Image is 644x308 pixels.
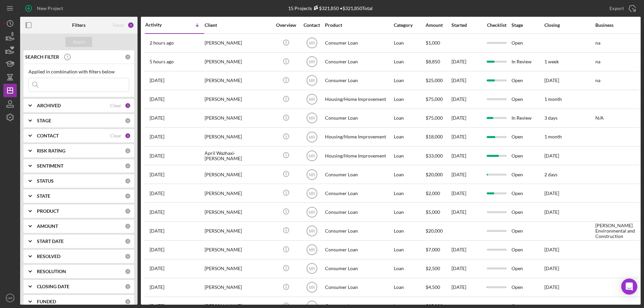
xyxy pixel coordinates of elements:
div: Open [512,147,544,165]
b: PRODUCT [37,208,59,214]
div: Open [512,241,544,259]
b: ARCHIVED [37,103,61,108]
div: [DATE] [451,128,482,146]
div: $321,850 [312,5,339,11]
div: 1 [125,133,131,139]
div: Loan [394,166,425,183]
time: 2025-09-12 00:25 [150,266,164,271]
time: 2025-10-15 13:54 [150,59,174,64]
span: $1,000 [426,40,440,46]
div: Open [512,166,544,183]
div: [PERSON_NAME] [205,203,272,221]
b: RESOLVED [37,254,60,259]
div: Open [512,72,544,89]
b: CONTACT [37,133,59,138]
time: 2025-09-19 13:26 [150,247,164,252]
text: MR [309,78,315,83]
time: 2025-10-15 17:28 [150,40,174,46]
text: MR [309,191,315,196]
div: Loan [394,260,425,278]
time: 2 days [544,172,557,177]
div: Open [512,203,544,221]
time: 2025-09-24 18:21 [150,228,164,234]
div: [PERSON_NAME] [205,260,272,278]
text: MR [309,116,315,121]
div: Consumer Loan [325,72,392,89]
b: CLOSING DATE [37,284,69,289]
b: RESOLUTION [37,269,66,274]
button: MR [3,291,17,305]
span: $2,500 [426,265,440,271]
div: [PERSON_NAME] [205,279,272,296]
div: [PERSON_NAME] [205,222,272,240]
text: MR [309,266,315,271]
div: 0 [125,193,131,199]
div: Consumer Loan [325,34,392,52]
div: Open [512,222,544,240]
div: Open [512,128,544,146]
div: 15 Projects • $321,850 Total [288,5,373,11]
time: [DATE] [544,190,559,196]
div: Consumer Loan [325,184,392,202]
span: $75,000 [426,96,443,102]
text: MR [8,296,13,300]
div: Open [512,90,544,108]
button: Export [603,2,641,15]
div: Loan [394,72,425,89]
text: MR [309,97,315,102]
div: Consumer Loan [325,241,392,259]
div: Closing [544,22,595,28]
div: [PERSON_NAME] [205,109,272,127]
div: Loan [394,203,425,221]
text: MR [309,229,315,234]
span: $20,000 [426,172,443,177]
div: 0 [125,163,131,169]
div: [DATE] [451,147,482,165]
div: Category [394,22,425,28]
span: $20,000 [426,228,443,234]
div: Loan [394,128,425,146]
time: 2025-10-07 20:42 [150,153,164,159]
time: 1 month [544,96,562,102]
div: Contact [299,22,324,28]
div: Open Intercom Messenger [621,279,637,295]
div: 0 [125,268,131,274]
b: AMOUNT [37,224,58,229]
span: $25,000 [426,77,443,83]
time: [DATE] [544,77,559,83]
div: Overview [273,22,299,28]
div: Loan [394,222,425,240]
div: Housing/Home Improvement [325,90,392,108]
div: In Review [512,109,544,127]
div: Open [512,279,544,296]
div: [DATE] [451,90,482,108]
div: 0 [125,54,131,60]
div: Stage [512,22,544,28]
div: 0 [125,208,131,214]
span: $75,000 [426,115,443,121]
div: 1 [125,103,131,109]
b: SEARCH FILTER [25,54,59,60]
div: [DATE] [451,166,482,183]
div: Apply [73,37,85,47]
div: [DATE] [451,260,482,278]
div: Open [512,260,544,278]
b: RISK RATING [37,148,65,153]
span: $4,500 [426,284,440,290]
div: 0 [125,223,131,229]
span: $8,850 [426,59,440,64]
text: MR [309,41,315,46]
button: New Project [20,2,70,15]
div: Consumer Loan [325,53,392,71]
div: Loan [394,109,425,127]
div: 0 [125,299,131,305]
time: 3 days [544,115,557,121]
div: Reset [113,22,124,28]
div: 2 [127,22,134,28]
time: 2025-10-07 19:53 [150,172,164,177]
b: STATE [37,193,50,199]
text: MR [309,285,315,290]
span: $7,000 [426,247,440,252]
div: [PERSON_NAME] [205,241,272,259]
time: 2025-10-10 23:11 [150,97,164,102]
